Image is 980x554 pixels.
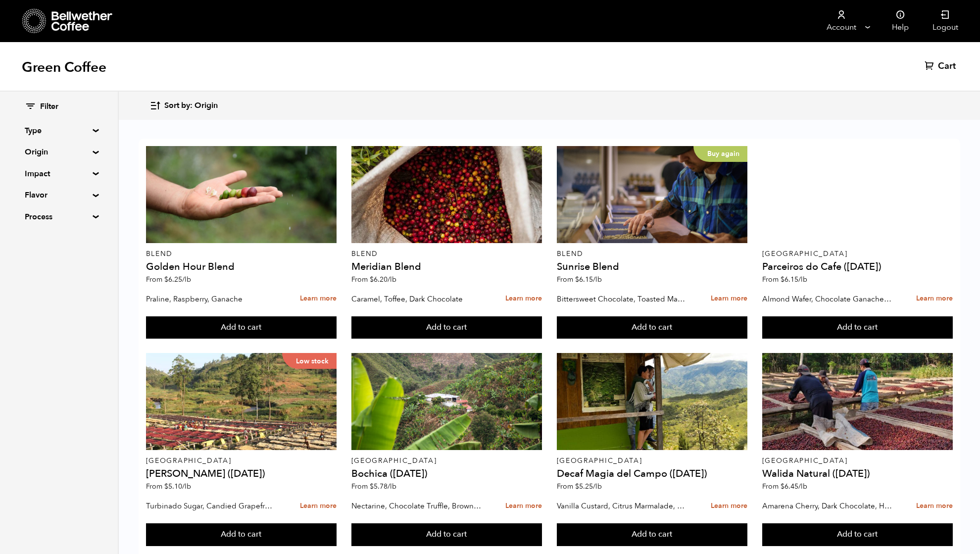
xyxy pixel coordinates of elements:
[351,316,542,339] button: Add to cart
[25,189,93,201] summary: Flavor
[146,482,191,491] span: From
[762,499,892,513] p: Amarena Cherry, Dark Chocolate, Hibiscus
[593,482,602,491] span: /lb
[388,275,396,284] span: /lb
[762,275,807,284] span: From
[164,482,191,491] bdi: 5.10
[40,101,58,112] span: Filter
[505,288,542,309] a: Learn more
[370,482,396,491] bdi: 5.78
[505,496,542,517] a: Learn more
[300,496,337,517] a: Learn more
[146,262,337,272] h4: Golden Hour Blend
[164,275,191,284] bdi: 6.25
[762,523,953,546] button: Add to cart
[351,251,542,257] p: Blend
[593,275,602,284] span: /lb
[146,499,276,513] p: Turbinado Sugar, Candied Grapefruit, Spiced Plum
[351,499,481,513] p: Nectarine, Chocolate Truffle, Brown Sugar
[146,251,337,257] p: Blend
[557,292,686,306] p: Bittersweet Chocolate, Toasted Marshmallow, Candied Orange, Praline
[557,251,748,257] p: Blend
[282,353,337,369] p: Low stock
[711,496,747,517] a: Learn more
[351,292,481,306] p: Caramel, Toffee, Dark Chocolate
[711,288,747,309] a: Learn more
[781,275,807,284] bdi: 6.15
[781,482,784,491] span: $
[146,457,337,464] p: [GEOGRAPHIC_DATA]
[575,482,579,491] span: $
[182,275,191,284] span: /lb
[557,469,748,479] h4: Decaf Magia del Campo ([DATE])
[557,316,748,339] button: Add to cart
[22,58,106,76] h1: Green Coffee
[351,523,542,546] button: Add to cart
[351,275,396,284] span: From
[146,523,337,546] button: Add to cart
[146,275,191,284] span: From
[25,146,93,158] summary: Origin
[781,482,807,491] bdi: 6.45
[762,251,953,257] p: [GEOGRAPHIC_DATA]
[693,146,747,162] p: Buy again
[164,275,168,284] span: $
[762,262,953,272] h4: Parceiros do Cafe ([DATE])
[351,482,396,491] span: From
[146,353,337,450] a: Low stock
[916,496,953,517] a: Learn more
[557,146,748,243] a: Buy again
[388,482,396,491] span: /lb
[370,275,396,284] bdi: 6.20
[25,211,93,223] summary: Process
[300,288,337,309] a: Learn more
[351,457,542,464] p: [GEOGRAPHIC_DATA]
[575,482,602,491] bdi: 5.25
[149,94,218,117] button: Sort by: Origin
[762,469,953,479] h4: Walida Natural ([DATE])
[575,275,602,284] bdi: 6.15
[557,457,748,464] p: [GEOGRAPHIC_DATA]
[916,288,953,309] a: Learn more
[762,457,953,464] p: [GEOGRAPHIC_DATA]
[557,499,686,513] p: Vanilla Custard, Citrus Marmalade, Caramel
[146,292,276,306] p: Praline, Raspberry, Ganache
[762,482,807,491] span: From
[146,469,337,479] h4: [PERSON_NAME] ([DATE])
[351,262,542,272] h4: Meridian Blend
[575,275,579,284] span: $
[798,275,807,284] span: /lb
[370,275,374,284] span: $
[762,316,953,339] button: Add to cart
[146,316,337,339] button: Add to cart
[557,482,602,491] span: From
[557,523,748,546] button: Add to cart
[925,60,958,72] a: Cart
[781,275,784,284] span: $
[164,101,218,111] span: Sort by: Origin
[370,482,374,491] span: $
[351,469,542,479] h4: Bochica ([DATE])
[798,482,807,491] span: /lb
[938,60,956,72] span: Cart
[25,168,93,180] summary: Impact
[557,275,602,284] span: From
[182,482,191,491] span: /lb
[557,262,748,272] h4: Sunrise Blend
[25,125,93,137] summary: Type
[762,292,892,306] p: Almond Wafer, Chocolate Ganache, Bing Cherry
[164,482,168,491] span: $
